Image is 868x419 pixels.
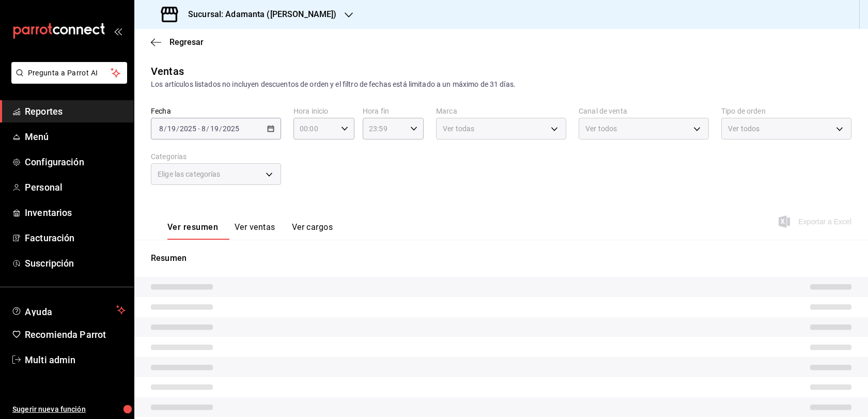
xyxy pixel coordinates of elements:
[25,104,126,118] span: Reportes
[728,123,760,134] span: Ver todos
[151,107,281,115] label: Fecha
[198,125,200,133] span: -
[25,231,126,245] span: Facturación
[176,125,179,133] span: /
[7,75,127,86] a: Pregunta a Parrot AI
[25,328,126,342] span: Recomienda Parrot
[151,252,851,265] p: Resumen
[151,153,281,160] label: Categorías
[12,404,126,415] span: Sugerir nueva función
[11,62,127,84] button: Pregunta a Parrot AI
[167,125,176,133] input: --
[222,125,240,133] input: ----
[292,222,333,240] button: Ver cargos
[579,107,709,115] label: Canal de venta
[201,125,206,133] input: --
[151,79,851,90] div: Los artículos listados no incluyen descuentos de orden y el filtro de fechas está limitado a un m...
[167,222,333,240] div: navigation tabs
[585,123,617,134] span: Ver todos
[158,169,221,179] span: Elige las categorías
[436,107,566,115] label: Marca
[159,125,164,133] input: --
[25,206,126,220] span: Inventarios
[25,155,126,169] span: Configuración
[151,64,184,79] div: Ventas
[210,125,219,133] input: --
[167,222,218,240] button: Ver resumen
[721,107,851,115] label: Tipo de orden
[164,125,167,133] span: /
[25,353,126,367] span: Multi admin
[180,8,336,21] h3: Sucursal: Adamanta ([PERSON_NAME])
[206,125,209,133] span: /
[363,107,424,115] label: Hora fin
[293,107,354,115] label: Hora inicio
[179,125,197,133] input: ----
[25,180,126,194] span: Personal
[28,68,111,79] span: Pregunta a Parrot AI
[114,27,122,35] button: open_drawer_menu
[25,304,112,316] span: Ayuda
[151,37,204,47] button: Regresar
[443,123,474,134] span: Ver todas
[235,222,275,240] button: Ver ventas
[25,130,126,144] span: Menú
[169,37,204,47] span: Regresar
[25,256,126,270] span: Suscripción
[219,125,222,133] span: /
